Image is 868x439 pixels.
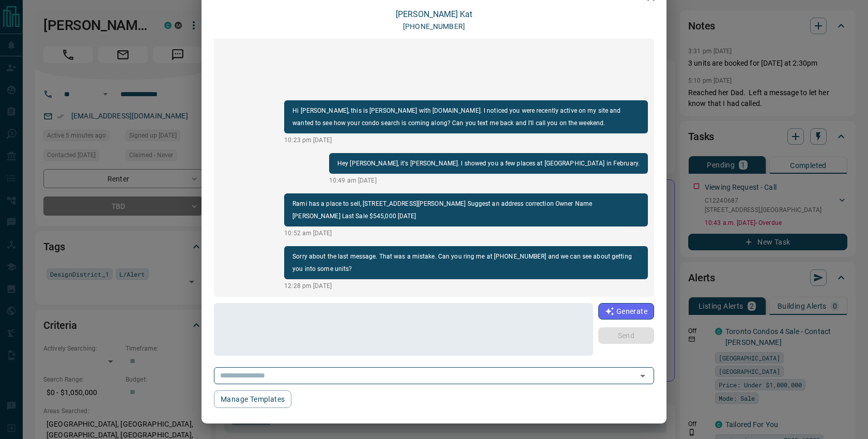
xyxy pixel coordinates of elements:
button: Generate [598,303,654,320]
a: [PERSON_NAME] Kat [396,9,472,19]
p: Rami has a place to sell, [STREET_ADDRESS][PERSON_NAME] Suggest an address correction Owner Name ... [292,198,640,222]
p: 12:28 pm [DATE] [284,281,648,291]
p: Hi [PERSON_NAME], this is [PERSON_NAME] with [DOMAIN_NAME]. I noticed you were recently active on... [292,104,640,129]
p: [PHONE_NUMBER] [403,21,465,32]
p: 10:49 am [DATE] [329,176,648,185]
p: 10:52 am [DATE] [284,229,648,238]
p: Hey [PERSON_NAME], it's [PERSON_NAME]. I showed you a few places at [GEOGRAPHIC_DATA] in February. [337,157,640,170]
button: Manage Templates [214,390,291,408]
p: Sorry about the last message. That was a mistake. Can you ring me at [PHONE_NUMBER] and we can se... [292,250,640,275]
button: Open [636,369,650,383]
p: 10:23 pm [DATE] [284,135,648,145]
